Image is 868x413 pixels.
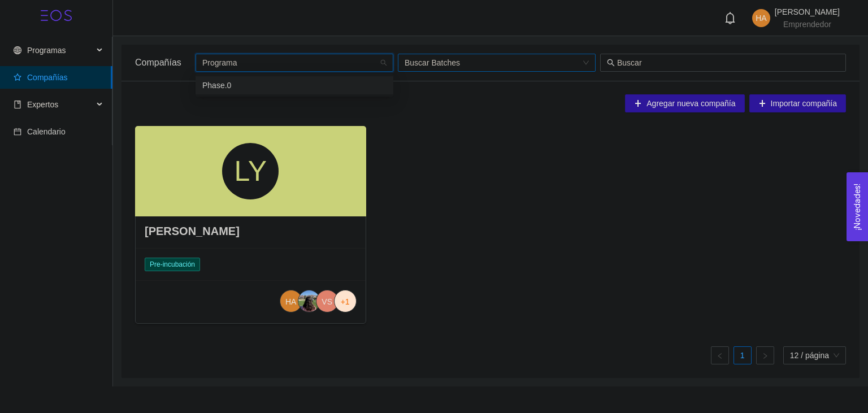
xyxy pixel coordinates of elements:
span: bell [724,12,736,24]
button: right [756,346,774,364]
input: Buscar [617,56,839,69]
span: Importar compañía [771,97,837,110]
span: book [14,101,21,108]
div: Phase.0 [196,76,393,94]
span: +1 [341,290,350,313]
div: tamaño de página [783,346,846,364]
span: plus [634,99,642,108]
li: Página anterior [711,346,729,364]
span: calendar [14,128,21,136]
span: Calendario [27,127,66,136]
button: Open Feedback Widget [847,172,868,241]
span: right [762,353,769,359]
h4: [PERSON_NAME] [145,223,240,239]
span: [PERSON_NAME] [775,7,840,16]
a: 1 [734,347,751,364]
span: HA [756,9,766,27]
span: Pre-incubación [145,258,200,271]
span: Agregar nueva compañía [646,97,735,110]
li: Página siguiente [756,346,774,364]
div: LY [222,143,279,199]
div: Compañías [135,46,196,79]
img: 1747164285328-IMG_20250214_093005.jpg [298,290,320,312]
span: left [717,353,723,359]
button: plusImportar compañía [749,94,847,112]
span: plus [758,99,766,108]
span: search [607,59,615,67]
li: 1 [734,346,752,364]
span: Programas [27,46,66,55]
span: Emprendedor [783,20,831,29]
span: HA [285,290,296,313]
button: plusAgregar nueva compañía [625,94,744,112]
span: 12 / página [790,347,839,364]
span: VS [322,290,332,313]
span: global [14,46,21,54]
span: Expertos [27,100,58,109]
div: Phase.0 [202,79,387,92]
span: Compañías [27,73,68,82]
button: left [711,346,729,364]
span: star [14,73,21,81]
